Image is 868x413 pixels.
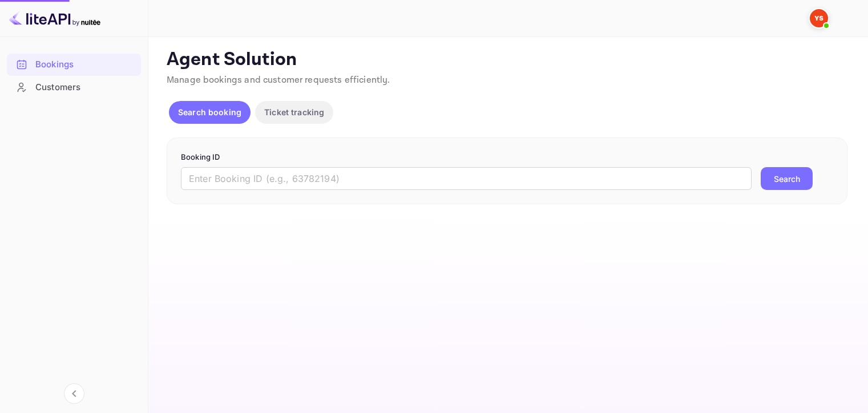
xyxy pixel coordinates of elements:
img: LiteAPI logo [9,9,100,27]
button: Collapse navigation [64,383,84,404]
p: Search booking [178,106,241,118]
button: Search [761,167,813,190]
div: Bookings [35,58,135,71]
div: Customers [7,76,141,99]
div: Bookings [7,54,141,76]
a: Customers [7,76,141,98]
input: Enter Booking ID (e.g., 63782194) [181,167,752,190]
a: Bookings [7,54,141,75]
p: Agent Solution [167,48,847,71]
span: Manage bookings and customer requests efficiently. [167,74,390,86]
p: Ticket tracking [264,106,324,118]
img: Yandex Support [810,9,828,27]
div: Customers [35,81,135,94]
p: Booking ID [181,152,833,163]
